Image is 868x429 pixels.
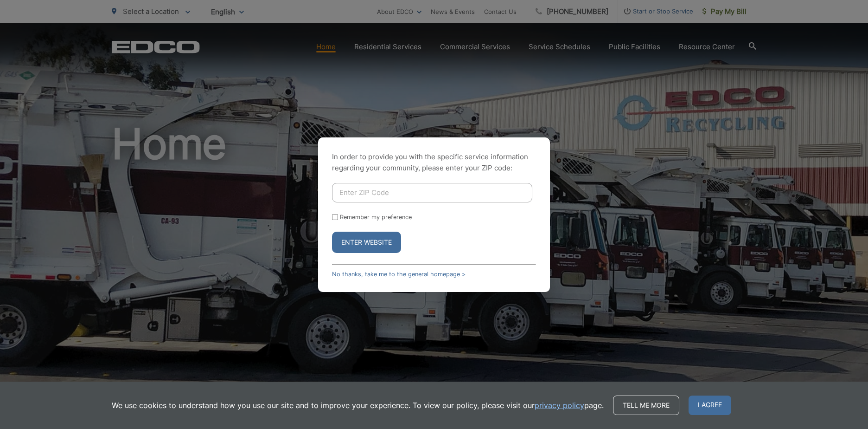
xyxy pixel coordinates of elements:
a: privacy policy [535,400,584,411]
span: I agree [689,396,731,415]
button: Enter Website [332,232,401,253]
p: In order to provide you with the specific service information regarding your community, please en... [332,151,536,174]
label: Remember my preference [340,214,412,221]
p: We use cookies to understand how you use our site and to improve your experience. To view our pol... [112,400,604,411]
a: Tell me more [613,396,679,415]
a: No thanks, take me to the general homepage > [332,271,466,278]
input: Enter ZIP Code [332,183,532,202]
